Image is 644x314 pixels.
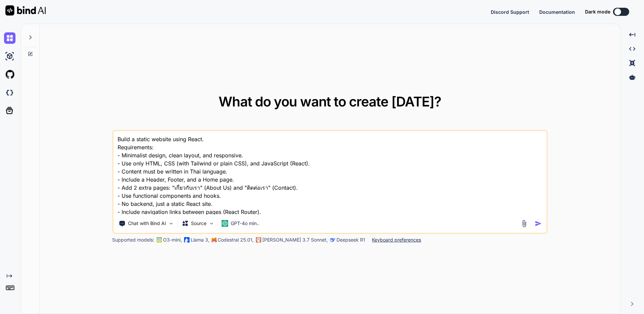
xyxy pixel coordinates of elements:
p: Llama 3, [191,237,210,243]
p: GPT-4o min.. [231,220,259,227]
img: chat [4,32,15,44]
textarea: Build a static website using React. Requirements: - Minimalist design, clean layout, and responsi... [113,131,547,215]
img: Mistral-AI [212,238,216,242]
p: Chat with Bind AI [128,220,166,227]
img: ai-studio [4,51,15,62]
img: Llama2 [184,237,189,243]
button: Documentation [539,8,575,15]
img: claude [256,237,261,243]
p: Supported models: [112,237,154,243]
p: Source [191,220,206,227]
p: Codestral 25.01, [218,237,254,243]
p: [PERSON_NAME] 3.7 Sonnet, [262,237,328,243]
img: darkCloudIdeIcon [4,87,15,98]
img: icon [535,220,542,227]
img: Pick Tools [168,221,174,226]
p: Deepseek R1 [336,237,365,243]
span: Documentation [539,9,575,15]
span: What do you want to create [DATE]? [219,93,441,110]
img: attachment [520,220,528,227]
span: Dark mode [585,8,610,15]
img: Pick Models [208,221,214,226]
button: Discord Support [491,8,529,15]
img: Bind AI [5,5,46,15]
img: GPT-4o mini [221,220,228,227]
img: githubLight [4,69,15,80]
img: claude [330,237,335,243]
p: Keyboard preferences [372,237,421,243]
span: Discord Support [491,9,529,15]
p: O3-mini, [163,237,182,243]
img: GPT-4 [156,237,162,243]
